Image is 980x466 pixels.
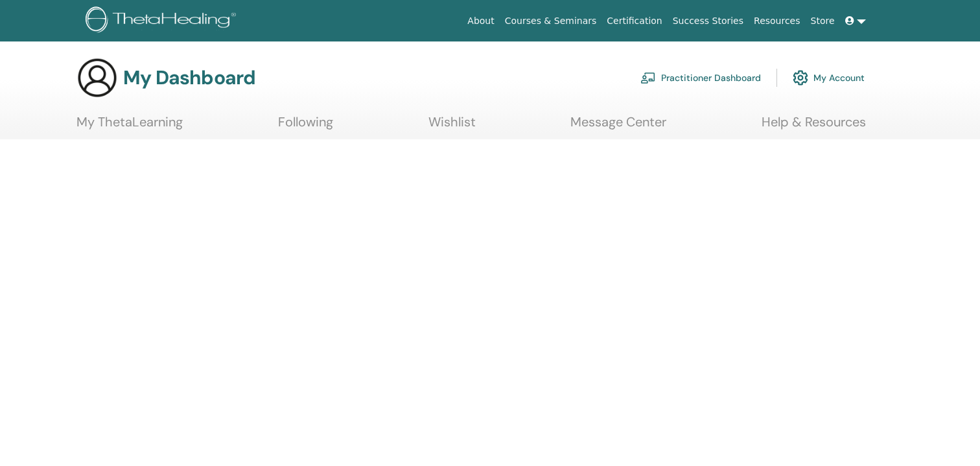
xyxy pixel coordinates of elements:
[601,9,667,33] a: Certification
[76,114,183,139] a: My ThetaLearning
[123,66,255,89] h3: My Dashboard
[462,9,499,33] a: About
[640,72,656,84] img: chalkboard-teacher.svg
[793,67,808,89] img: cog.svg
[76,57,118,99] img: generic-user-icon.jpg
[278,114,333,139] a: Following
[570,114,666,139] a: Message Center
[749,9,806,33] a: Resources
[428,114,476,139] a: Wishlist
[793,64,865,92] a: My Account
[762,114,866,139] a: Help & Resources
[806,9,840,33] a: Store
[640,64,761,92] a: Practitioner Dashboard
[86,6,240,36] img: logo.png
[500,9,602,33] a: Courses & Seminars
[668,9,749,33] a: Success Stories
